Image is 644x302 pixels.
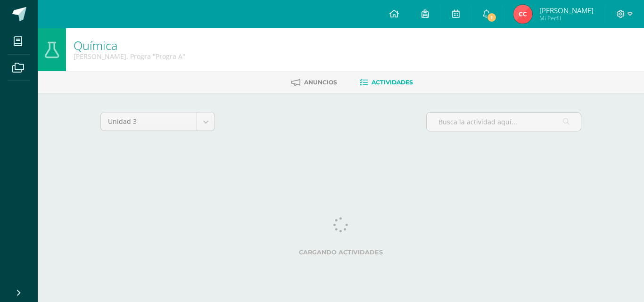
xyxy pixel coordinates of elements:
a: Química [74,37,117,53]
label: Cargando actividades [100,249,581,256]
a: Anuncios [291,75,337,90]
span: Anuncios [304,79,337,86]
input: Busca la actividad aquí... [427,113,581,131]
div: Quinto Bach. Progra 'Progra A' [74,52,185,61]
span: Actividades [372,79,413,86]
span: Unidad 3 [108,113,190,131]
a: Actividades [360,75,413,90]
span: [PERSON_NAME] [539,6,594,15]
span: Mi Perfil [539,14,594,22]
img: 2543896347a832417d6bd533f7c3149a.png [513,5,532,24]
span: 1 [487,12,497,23]
h1: Química [74,39,185,52]
a: Unidad 3 [101,113,215,131]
